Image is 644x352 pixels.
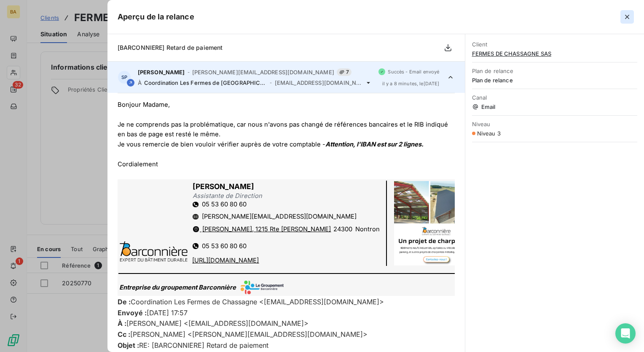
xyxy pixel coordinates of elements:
[118,319,126,328] b: À :
[118,100,455,110] div: Bonjour Madame,
[193,192,262,200] i: Assistante de Direction
[193,202,198,207] img: lsi-attach-phone-2.png
[472,68,637,74] span: Plan de relance
[241,281,284,294] img: lsi-attach-effects_389c83da985b6ec9f5d6c182661df05b01b7b452f1bebd4e826aef9b.png
[118,120,455,140] div: Je ne comprends pas la problématique, car nous n'avons pas changé de références bancaires et le R...
[193,182,254,191] b: [PERSON_NAME]
[472,121,637,127] span: Niveau
[118,341,139,349] b: Objet :
[118,298,131,306] b: De :
[144,79,268,86] span: Coordination Les Fermes de [GEOGRAPHIC_DATA]
[138,69,185,76] span: [PERSON_NAME]
[388,69,439,74] span: Succès - Email envoyé
[202,200,247,208] span: 05 53 60 80 60
[472,103,637,110] span: Email
[118,309,147,317] b: Envoyé :
[118,140,455,149] div: Je vous remercie de bien vouloir vérifier auprès de votre comptable -
[270,80,272,85] span: -
[118,70,131,84] div: SP
[472,41,637,48] span: Client
[337,68,352,76] span: 7
[472,77,637,84] span: Plan de relance
[202,213,357,220] span: [PERSON_NAME][EMAIL_ADDRESS][DOMAIN_NAME]
[193,214,198,219] img: lsi-attach-email-3.png
[333,225,352,233] span: 24300
[188,70,190,75] span: -
[118,330,130,338] b: Cc :
[202,225,331,233] a: [PERSON_NAME], 1215 Rte [PERSON_NAME]
[472,50,637,57] span: FERMES DE CHASSAGNE SAS
[325,141,424,148] i: Attention, l'IBAN est sur 2 lignes.
[193,226,199,232] img: lsi-attach-address-2.png
[118,160,455,169] div: Cordialement
[477,130,501,137] span: Niveau 3
[615,323,636,344] div: Open Intercom Messenger
[394,181,478,265] img: lsi-attach-effects_816ec43aebc3dfb4bb1f7e662832db9a77f68467c094560efbb604d4.png
[118,44,223,51] span: [BARCONNIERE] Retard de paiement
[138,79,142,86] span: À
[118,11,194,23] h5: Aperçu de la relance
[120,241,188,263] img: lsi-attach-logo_674f19fb7b1bd9d821a89c90_79bbd96a0f360c8ba571aaf3be12a518.png
[472,94,637,101] span: Canal
[192,257,259,264] a: [URL][DOMAIN_NAME]
[275,79,363,86] span: [EMAIL_ADDRESS][DOMAIN_NAME]
[202,242,247,250] span: 05 53 60 80 60
[193,243,198,249] img: phone-2.png
[355,225,380,233] span: Nontron
[382,81,440,86] span: il y a 8 minutes , le [DATE]
[119,284,236,291] i: Entreprise du groupement Barconnière
[192,69,334,76] span: [PERSON_NAME][EMAIL_ADDRESS][DOMAIN_NAME]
